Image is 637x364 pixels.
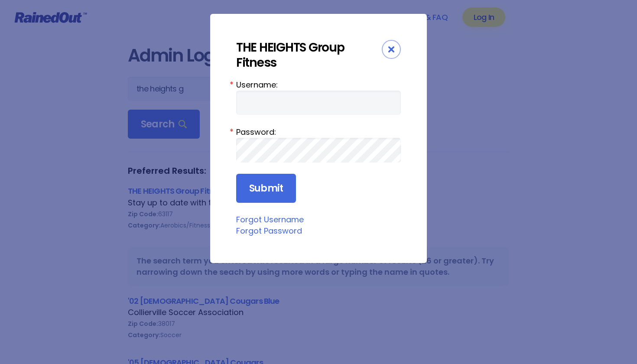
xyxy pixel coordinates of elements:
[382,40,401,59] div: Close
[236,214,304,225] a: Forgot Username
[236,174,296,203] input: Submit
[236,225,302,236] a: Forgot Password
[236,79,401,91] label: Username:
[236,40,382,70] div: THE HEIGHTS Group Fitness
[236,126,401,138] label: Password:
